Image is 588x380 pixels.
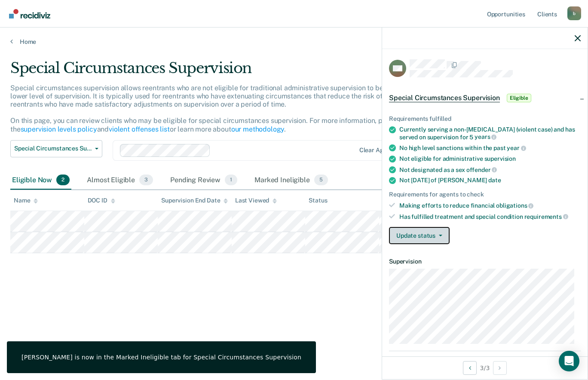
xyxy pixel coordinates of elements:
[56,175,70,186] span: 2
[21,125,97,133] a: supervision levels policy
[389,115,581,123] div: Requirements fulfilled
[466,166,497,173] span: offender
[10,171,71,190] div: Eligible Now
[161,197,228,204] div: Supervision End Date
[314,175,328,186] span: 5
[85,171,155,190] div: Almost Eligible
[488,177,501,184] span: date
[399,155,581,162] div: Not eligible for administrative
[168,171,239,190] div: Pending Review
[389,94,500,102] span: Special Circumstances Supervision
[496,202,533,209] span: obligations
[507,94,531,102] span: Eligible
[9,9,50,18] img: Recidiviz
[359,147,396,154] div: Clear agents
[399,213,581,221] div: Has fulfilled treatment and special condition
[309,197,327,204] div: Status
[389,227,450,244] button: Update status
[139,175,153,186] span: 3
[225,175,237,186] span: 1
[21,353,301,361] div: [PERSON_NAME] is now in the Marked Ineligible tab for Special Circumstances Supervision
[475,133,496,140] span: years
[484,155,516,162] span: supervision
[14,145,92,152] span: Special Circumstances Supervision
[10,59,451,84] div: Special Circumstances Supervision
[235,197,277,204] div: Last Viewed
[399,177,581,184] div: Not [DATE] of [PERSON_NAME]
[231,125,285,133] a: our methodology
[10,38,578,46] a: Home
[382,84,588,112] div: Special Circumstances SupervisionEligible
[567,6,581,20] button: Profile dropdown button
[389,258,581,265] dt: Supervision
[559,351,579,371] div: Open Intercom Messenger
[109,125,170,133] a: violent offenses list
[399,126,581,141] div: Currently serving a non-[MEDICAL_DATA] (violent case) and has served on supervision for 5
[399,202,581,209] div: Making efforts to reduce financial
[253,171,330,190] div: Marked Ineligible
[10,84,432,133] p: Special circumstances supervision allows reentrants who are not eligible for traditional administ...
[463,361,477,375] button: Previous Opportunity
[14,197,38,204] div: Name
[524,213,568,220] span: requirements
[399,144,581,152] div: No high level sanctions within the past
[88,197,115,204] div: DOC ID
[493,361,507,375] button: Next Opportunity
[507,144,526,151] span: year
[567,6,581,20] div: b
[382,356,588,379] div: 3 / 3
[389,191,581,198] div: Requirements for agents to check
[399,166,581,174] div: Not designated as a sex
